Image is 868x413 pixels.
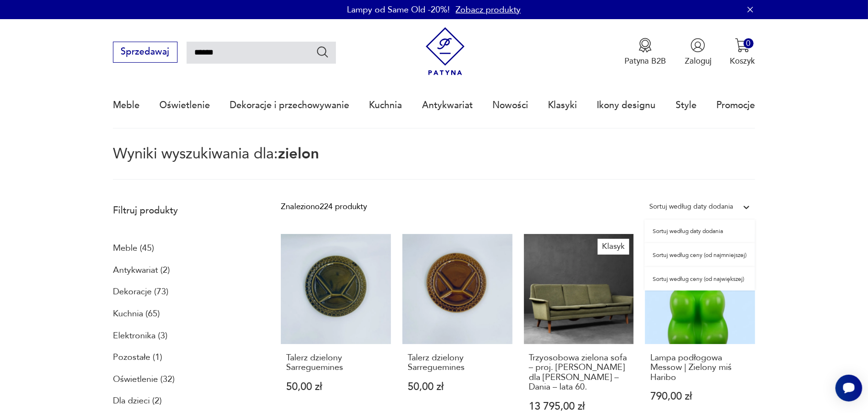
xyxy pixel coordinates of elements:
div: Sortuj według daty dodania [649,201,733,213]
iframe: Smartsupp widget button [835,375,862,402]
p: Lampy od Same Old -20%! [347,4,450,16]
div: Sortuj według ceny (od największej) [645,267,755,291]
div: Znaleziono 224 produkty [281,201,367,213]
h3: Trzyosobowa zielona sofa – proj. [PERSON_NAME] dla [PERSON_NAME] – Dania – lata 60. [529,353,629,392]
a: Elektronika (3) [113,328,167,344]
a: Klasyki [548,83,577,127]
p: 50,00 zł [286,382,386,392]
a: Dekoracje i przechowywanie [230,83,349,127]
p: 790,00 zł [650,391,750,402]
a: Meble (45) [113,240,154,257]
a: Dekoracje (73) [113,284,168,300]
img: Ikona koszyka [735,38,750,53]
img: Ikonka użytkownika [690,38,705,53]
div: 0 [744,38,754,48]
p: Zaloguj [685,56,712,67]
a: Sprzedawaj [113,49,178,56]
div: Sortuj według daty dodania [645,220,755,244]
p: 13 795,00 zł [529,402,629,412]
button: Zaloguj [685,38,712,67]
a: Oświetlenie (32) [113,371,175,388]
p: Filtruj produkty [113,204,254,217]
button: Sprzedawaj [113,42,178,63]
img: Patyna - sklep z meblami i dekoracjami vintage [421,27,469,76]
img: Ikona medalu [638,38,653,53]
a: Ikony designu [597,83,656,127]
a: Nowości [492,83,528,127]
div: Sortuj według ceny (od najmniejszej) [645,243,755,267]
button: 0Koszyk [730,38,755,67]
p: 50,00 zł [408,382,507,392]
h3: Talerz dzielony Sarreguemines [408,353,507,373]
a: Antykwariat [422,83,473,127]
a: Kuchnia (65) [113,306,160,322]
a: Antykwariat (2) [113,262,170,279]
p: Wyniki wyszukiwania dla: [113,147,755,180]
a: Meble [113,83,140,127]
a: Dla dzieci (2) [113,393,162,409]
p: Koszyk [730,56,755,67]
button: Szukaj [316,45,330,59]
h3: Lampa podłogowa Messow | Zielony miś Haribo [650,353,750,382]
a: Oświetlenie [159,83,210,127]
a: Pozostałe (1) [113,349,162,366]
a: Promocje [716,83,755,127]
a: Ikona medaluPatyna B2B [624,38,666,67]
a: Zobacz produkty [456,4,521,16]
span: zielon [278,144,319,164]
a: Kuchnia [369,83,402,127]
p: Patyna B2B [624,56,666,67]
button: Patyna B2B [624,38,666,67]
a: Style [676,83,697,127]
h3: Talerz dzielony Sarreguemines [286,353,386,373]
